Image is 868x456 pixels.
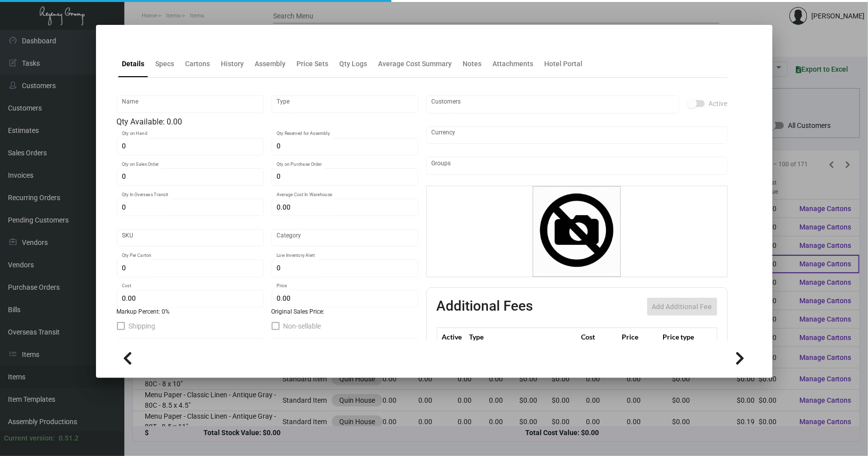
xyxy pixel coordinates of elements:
[431,101,674,109] input: Add new..
[379,59,452,69] div: Average Cost Summary
[579,328,619,345] th: Cost
[255,59,286,69] div: Assembly
[493,59,534,69] div: Attachments
[156,59,175,69] div: Specs
[647,298,717,316] button: Add Additional Fee
[297,59,329,69] div: Price Sets
[186,59,210,69] div: Cartons
[431,162,722,170] input: Add new..
[652,303,712,311] span: Add Additional Fee
[117,116,418,128] div: Qty Available: 0.00
[59,433,79,444] div: 0.51.2
[129,320,156,332] span: Shipping
[467,328,579,345] th: Type
[340,59,368,69] div: Qty Logs
[463,59,482,69] div: Notes
[4,433,55,444] div: Current version:
[122,59,145,69] div: Details
[545,59,583,69] div: Hotel Portal
[437,298,533,316] h2: Additional Fees
[284,320,321,332] span: Non-sellable
[437,328,467,345] th: Active
[660,328,705,345] th: Price type
[709,98,728,110] span: Active
[221,59,244,69] div: History
[619,328,660,345] th: Price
